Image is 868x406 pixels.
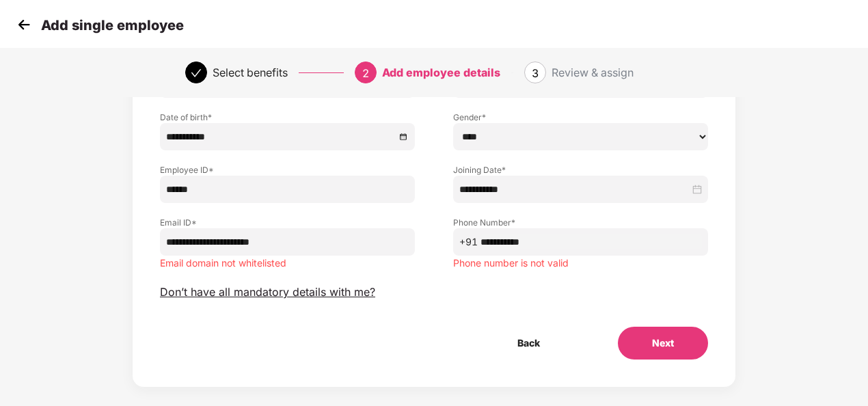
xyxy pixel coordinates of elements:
[483,327,574,360] button: Back
[160,111,415,123] label: Date of birth
[532,66,539,80] span: 3
[382,62,500,83] div: Add employee details
[160,285,375,299] span: Don’t have all mandatory details with me?
[160,257,286,269] span: Email domain not whitelisted
[41,17,184,33] p: Add single employee
[552,62,634,83] div: Review & assign
[459,234,478,249] span: +91
[453,217,708,228] label: Phone Number
[453,164,708,176] label: Joining Date
[618,327,708,360] button: Next
[14,14,34,35] img: svg+xml;base64,PHN2ZyB4bWxucz0iaHR0cDovL3d3dy53My5vcmcvMjAwMC9zdmciIHdpZHRoPSIzMCIgaGVpZ2h0PSIzMC...
[453,257,569,269] span: Phone number is not valid
[160,164,415,176] label: Employee ID
[453,111,708,123] label: Gender
[362,66,369,80] span: 2
[191,68,202,79] span: check
[160,217,415,228] label: Email ID
[213,62,288,83] div: Select benefits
